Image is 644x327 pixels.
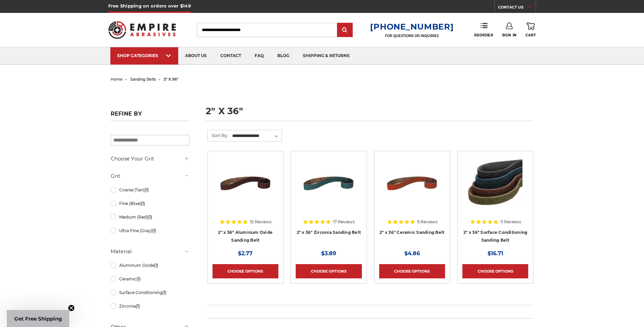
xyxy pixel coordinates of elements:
[404,250,420,257] span: $4.86
[136,304,140,309] span: (1)
[297,230,361,235] a: 2" x 36" Zirconia Sanding Belt
[213,264,278,278] a: Choose Options
[130,77,156,82] a: sanding belts
[526,22,536,37] a: Cart
[152,228,156,233] span: (1)
[462,156,528,222] a: 2"x36" Surface Conditioning Sanding Belts
[379,156,445,222] a: 2" x 36" Ceramic Pipe Sanding Belt
[218,156,273,210] img: 2" x 36" Aluminum Oxide Pipe Sanding Belt
[111,300,189,312] a: Zirconia
[162,290,166,295] span: (1)
[380,230,444,235] a: 2" x 36" Ceramic Sanding Belt
[463,230,527,243] a: 2" x 36" Surface Conditioning Sanding Belt
[296,47,356,65] a: shipping & returns
[136,276,141,281] span: (1)
[206,106,534,121] h1: 2" x 36"
[333,220,355,224] span: 17 Reviews
[271,47,296,65] a: blog
[111,197,189,209] a: Fine (Blue)
[213,156,278,222] a: 2" x 36" Aluminum Oxide Pipe Sanding Belt
[145,187,149,192] span: (1)
[296,156,362,222] a: 2" x 36" Zirconia Pipe Sanding Belt
[296,264,362,278] a: Choose Options
[379,264,445,278] a: Choose Options
[321,250,336,257] span: $3.89
[68,305,75,311] button: Close teaser
[111,259,189,271] a: Aluminum Oxide
[370,34,454,38] p: FOR QUESTIONS OR INQUIRIES
[111,273,189,285] a: Ceramic
[468,156,522,210] img: 2"x36" Surface Conditioning Sanding Belts
[111,110,189,121] h5: Refine by
[14,315,62,322] span: Get Free Shipping
[238,250,253,257] span: $2.77
[141,201,145,206] span: (1)
[154,263,158,268] span: (1)
[164,77,179,82] span: 2" x 36"
[108,17,176,43] img: Empire Abrasives
[500,220,521,224] span: 11 Reviews
[111,155,189,163] h5: Choose Your Grit
[218,230,273,243] a: 2" x 36" Aluminum Oxide Sanding Belt
[148,214,152,220] span: (1)
[111,225,189,237] a: Ultra Fine (Gray)
[498,3,536,13] a: CONTACT US
[385,156,439,210] img: 2" x 36" Ceramic Pipe Sanding Belt
[178,47,214,65] a: about us
[111,211,189,223] a: Medium (Red)
[111,184,189,196] a: Coarse (Tan)
[214,47,248,65] a: contact
[370,22,454,32] a: [PHONE_NUMBER]
[111,77,123,82] a: home
[462,264,528,278] a: Choose Options
[301,156,356,210] img: 2" x 36" Zirconia Pipe Sanding Belt
[117,53,171,58] div: SHOP CATEGORIES
[111,172,189,180] h5: Grit
[248,47,271,65] a: faq
[502,33,517,37] span: Sign In
[474,22,493,37] a: Reorder
[526,33,536,37] span: Cart
[111,247,189,256] h5: Material
[487,250,503,257] span: $16.71
[7,310,69,327] div: Get Free ShippingClose teaser
[338,23,352,37] input: Submit
[474,33,493,37] span: Reorder
[417,220,438,224] span: 9 Reviews
[250,220,272,224] span: 15 Reviews
[208,130,228,140] label: Sort By:
[111,287,189,298] a: Surface Conditioning
[231,131,282,141] select: Sort By:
